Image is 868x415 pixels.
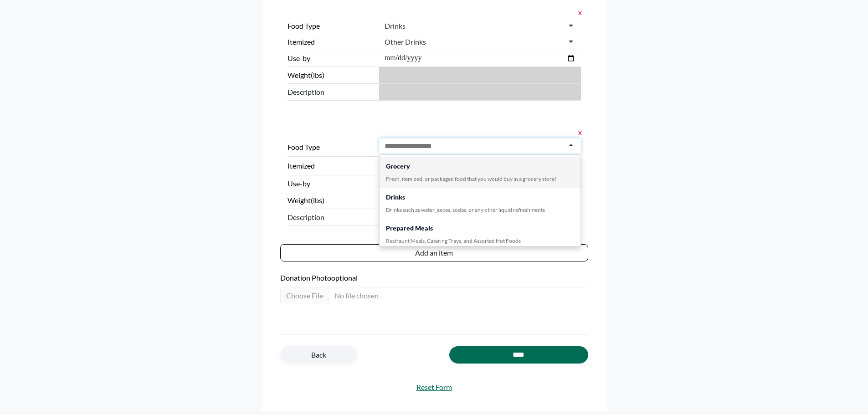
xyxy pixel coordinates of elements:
[386,236,574,246] div: Restraunt Meals, Catering Trays, and Assorted Hot Foods
[386,224,574,233] div: Prepared Meals
[288,160,375,171] label: Itemized
[280,244,588,261] button: Add an item
[311,71,324,79] span: (lbs)
[386,162,574,171] div: Grocery
[280,272,588,283] label: Donation Photo
[385,21,406,31] div: Drinks
[288,87,375,97] span: Description
[280,346,357,364] a: Back
[288,20,375,31] label: Food Type
[288,70,375,81] label: Weight
[288,142,375,153] label: Food Type
[386,174,574,184] div: Fresh, itemized, or packaged food that you would buy in a grocery store!
[288,53,375,64] label: Use-by
[575,126,581,138] button: x
[331,273,358,282] span: optional
[288,178,375,189] label: Use-by
[575,6,581,18] button: x
[288,212,375,223] span: Description
[311,196,324,205] span: (lbs)
[280,382,588,393] a: Reset Form
[386,193,574,202] div: Drinks
[288,195,375,206] label: Weight
[288,36,375,47] label: Itemized
[385,37,426,46] div: Other Drinks
[386,205,574,215] div: Drinks such as water, juices, sodas, or any other liquid refreshments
